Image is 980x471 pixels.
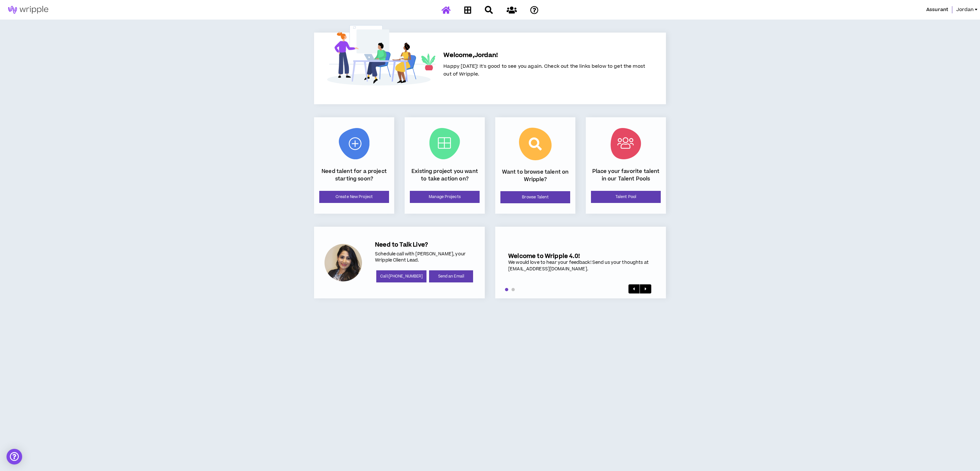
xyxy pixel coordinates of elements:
div: We would love to hear your feedback! Send us your thoughts at [EMAIL_ADDRESS][DOMAIN_NAME]. [508,260,653,272]
span: Happy [DATE]! It's good to see you again. Check out the links below to get the most out of Wripple. [443,63,645,78]
a: Call:[PHONE_NUMBER] [376,270,426,282]
img: New Project [339,128,369,159]
div: Kiran B. [324,244,362,281]
p: Place your favorite talent in our Talent Pools [591,168,661,182]
h5: Need to Talk Live? [375,241,474,248]
a: Manage Projects [410,191,480,203]
span: Jordan [956,6,973,13]
a: Create New Project [319,191,389,203]
img: Talent Pool [611,128,641,159]
h5: Welcome, Jordan ! [443,51,645,60]
p: Want to browse talent on Wripple? [500,168,570,183]
span: Assurant [926,6,948,13]
div: Open Intercom Messenger [7,449,22,464]
p: Need talent for a project starting soon? [319,168,389,182]
p: Existing project you want to take action on? [410,168,480,182]
a: Browse Talent [500,191,570,203]
a: Talent Pool [591,191,661,203]
img: Current Projects [429,128,460,159]
a: Send an Email [429,270,473,282]
p: Schedule call with [PERSON_NAME], your Wripple Client Lead. [375,251,474,264]
h5: Welcome to Wripple 4.0! [508,253,653,260]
